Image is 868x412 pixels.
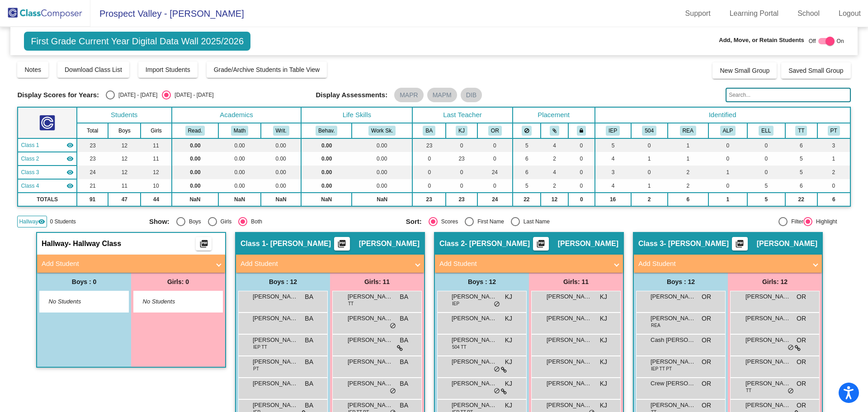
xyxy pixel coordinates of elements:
th: Keep away students [513,123,541,138]
span: [PERSON_NAME] [757,239,817,248]
td: 0 [446,179,477,193]
div: [DATE] - [DATE] [171,91,213,99]
td: 1 [708,193,747,206]
td: 11 [141,152,171,166]
div: Boys : 12 [435,273,529,291]
button: Work Sk. [368,126,396,136]
mat-icon: visibility [38,218,45,225]
span: No Students [143,297,199,306]
th: Krista Johnson [446,123,477,138]
a: Logout [831,6,868,21]
mat-radio-group: Select an option [106,90,213,99]
button: Writ. [273,126,289,136]
th: Placement [513,107,595,123]
td: 4 [541,166,568,179]
span: Notes [24,66,41,73]
td: 0.00 [352,152,412,166]
div: Girls: 12 [728,273,822,291]
span: KJ [505,292,512,302]
th: Keep with students [541,123,568,138]
span: Class 1 [241,239,266,248]
td: 0.00 [218,166,261,179]
td: 24 [477,193,512,206]
td: 4 [541,138,568,152]
span: IEP TT PT [651,365,672,372]
td: 0 [817,179,850,193]
td: 0 [631,166,668,179]
td: 2 [631,193,668,206]
span: [PERSON_NAME] [359,239,420,248]
span: OR [702,336,711,345]
button: Read. [185,126,205,136]
span: BA [400,357,408,367]
span: do_not_disturb_alt [494,366,500,373]
td: 24 [477,166,512,179]
td: 0.00 [261,179,301,193]
td: 1 [631,152,668,166]
span: [PERSON_NAME] [348,314,393,323]
td: 1 [668,138,708,152]
span: [PERSON_NAME] [PERSON_NAME] [651,357,696,366]
td: 0 [708,179,747,193]
td: 23 [77,138,108,152]
mat-icon: picture_as_pdf [535,239,546,252]
th: Gifted and Talented [708,123,747,138]
td: 5 [785,166,817,179]
div: Highlight [812,218,837,226]
td: 23 [412,193,446,206]
td: 21 [77,179,108,193]
span: [PERSON_NAME] [253,292,298,301]
td: 12 [108,152,141,166]
td: 1 [631,179,668,193]
td: 0 [412,179,446,193]
div: Girls: 0 [131,273,225,291]
span: Add, Move, or Retain Students [719,36,804,45]
button: ELL [759,126,774,136]
td: 0 [477,152,512,166]
div: Boys [185,218,201,226]
td: NaN [172,193,219,206]
td: 23 [412,138,446,152]
span: Class 2 [439,239,465,248]
button: Import Students [138,62,198,78]
span: Class 2 [21,155,39,163]
span: - [PERSON_NAME] [465,239,530,248]
td: 0.00 [352,138,412,152]
td: 3 [817,138,850,152]
button: Print Students Details [732,237,748,251]
span: OR [702,292,711,302]
td: 0.00 [172,179,219,193]
td: 2 [668,166,708,179]
td: 0.00 [218,138,261,152]
td: 0 [631,138,668,152]
td: 0 [747,166,785,179]
div: [DATE] - [DATE] [115,91,157,99]
td: 4 [595,152,631,166]
span: [PERSON_NAME] [348,336,393,345]
td: 0.00 [301,152,352,166]
td: 12 [108,138,141,152]
td: 16 [595,193,631,206]
button: TT [795,126,807,136]
td: 5 [595,138,631,152]
span: [PERSON_NAME] [547,292,592,301]
button: Print Students Details [533,237,549,251]
span: - [PERSON_NAME] [266,239,331,248]
button: 504 [642,126,656,136]
td: 0 [708,138,747,152]
td: 0 [477,179,512,193]
a: School [790,6,827,21]
button: Behav. [316,126,337,136]
span: OR [797,292,806,302]
th: Parent Time [817,123,850,138]
td: 2 [668,179,708,193]
span: BA [400,292,408,302]
span: OR [797,336,806,345]
span: Import Students [146,66,190,73]
span: [PERSON_NAME] [547,336,592,345]
div: First Name [474,218,504,226]
td: 11 [141,138,171,152]
td: NaN [218,193,261,206]
td: 0 [708,152,747,166]
span: KJ [600,314,607,323]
